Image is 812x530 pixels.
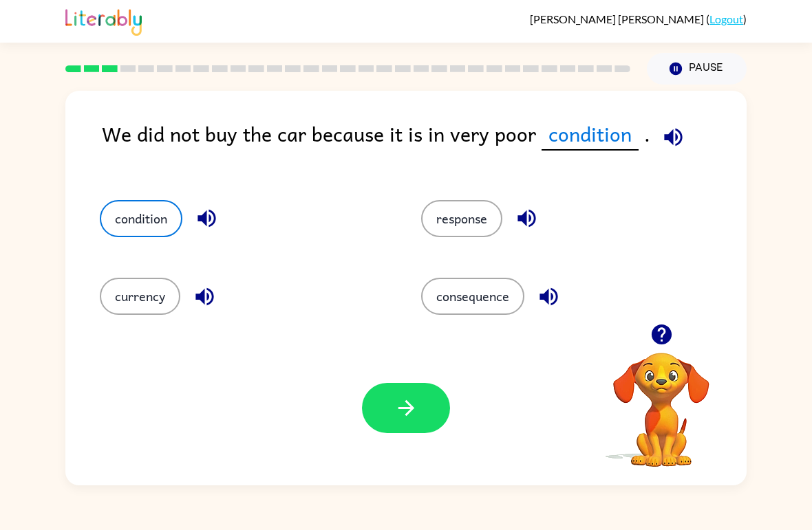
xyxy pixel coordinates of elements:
[709,12,743,25] a: Logout
[100,278,180,315] button: currency
[530,12,747,25] div: ( )
[592,331,730,469] video: Your browser must support playing .mp4 files to use Literably. Please try using another browser.
[421,200,502,237] button: response
[65,5,142,36] img: Literably
[421,278,524,315] button: consequence
[102,118,747,173] div: We did not buy the car because it is in very poor .
[100,200,182,237] button: condition
[542,118,639,151] span: condition
[530,12,706,25] span: [PERSON_NAME] [PERSON_NAME]
[647,53,747,85] button: Pause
